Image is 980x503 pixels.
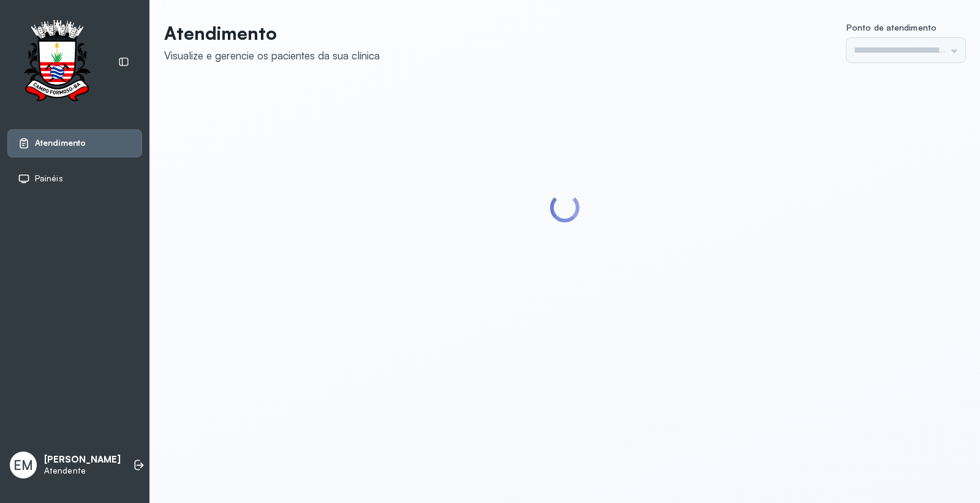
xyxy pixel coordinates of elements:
[35,173,63,184] span: Painéis
[35,138,86,148] span: Atendimento
[13,457,33,473] span: EM
[44,454,121,466] p: [PERSON_NAME]
[13,20,101,105] img: Logotipo do estabelecimento
[164,49,380,62] div: Visualize e gerencie os pacientes da sua clínica
[846,22,937,32] span: Ponto de atendimento
[44,466,121,476] p: Atendente
[18,137,132,149] a: Atendimento
[164,22,380,44] p: Atendimento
